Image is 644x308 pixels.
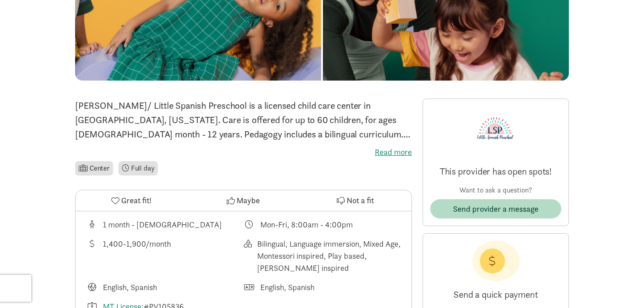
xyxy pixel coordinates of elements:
[453,203,538,215] span: Send provider a message
[300,190,411,211] button: Not a fit
[257,238,401,274] div: Bilingual, Language immersion, Mixed Age, Montessori inspired, Play based, [PERSON_NAME] inspired
[260,218,353,231] div: Mon-Fri, 8:00am - 4:00pm
[430,165,561,178] p: This provider has open spots!
[103,281,157,293] div: English, Spanish
[75,98,412,141] p: [PERSON_NAME]/ Little Spanish Preschool is a licensed child care center in [GEOGRAPHIC_DATA], [US...
[244,281,401,293] div: Languages spoken
[103,218,222,231] div: 1 month - [DEMOGRAPHIC_DATA]
[472,106,520,154] img: Provider logo
[260,281,314,293] div: English, Spanish
[75,147,412,158] label: Read more
[75,161,113,175] li: Center
[76,190,187,211] button: Great fit!
[430,199,561,218] button: Send provider a message
[103,238,171,274] div: 1,400-1,900/month
[187,190,299,211] button: Maybe
[244,238,401,274] div: This provider's education philosophy
[430,281,561,308] p: Send a quick payment
[244,218,401,231] div: Class schedule
[430,185,561,196] p: Want to ask a question?
[86,218,244,231] div: Age range for children that this provider cares for
[86,238,244,274] div: Average tuition for this program
[347,194,374,206] span: Not a fit
[119,161,158,175] li: Full day
[121,194,152,206] span: Great fit!
[237,194,260,206] span: Maybe
[86,281,244,293] div: Languages taught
